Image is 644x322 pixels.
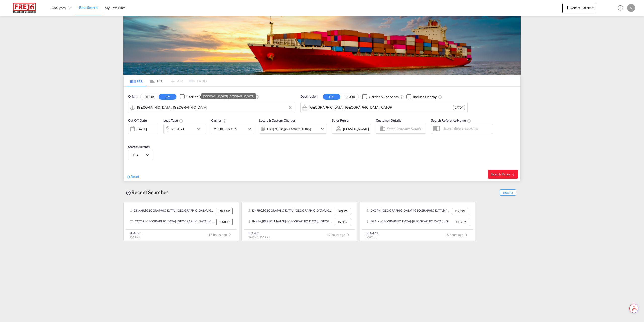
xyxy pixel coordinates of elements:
div: INNSA, Jawaharlal Nehru (Nhava Sheva), India, Indian Subcontinent, Asia Pacific [248,219,333,225]
md-pagination-wrapper: Use the left and right arrow keys to navigate between tabs [126,75,207,86]
span: Search Reference Name [431,118,471,122]
input: Enter Customer Details [387,125,424,132]
div: Freight Origin Factory Stuffingicon-chevron-down [259,124,327,134]
div: CATOR [216,219,233,225]
md-checkbox: Checkbox No Ink [180,94,216,99]
div: DKFRC, Fredericia, Denmark, Northern Europe, Europe [248,208,333,214]
div: [DATE] [128,124,158,134]
span: Show All [500,189,516,196]
div: SEA-FCL [248,231,270,235]
md-icon: The selected Trucker/Carrierwill be displayed in the rate results If the rates are from another f... [223,119,227,123]
div: [GEOGRAPHIC_DATA], [GEOGRAPHIC_DATA] [203,93,254,99]
div: INNSA [335,219,351,225]
button: CY [323,94,340,100]
div: DKCPH, Copenhagen (Kobenhavn), Denmark, Northern Europe, Europe [366,208,451,214]
div: 20GP x1 [172,125,184,132]
div: icon-refreshReset [126,174,139,180]
md-icon: icon-plus 400-fg [565,5,571,11]
md-icon: Unchecked: Search for CY (Container Yard) services for all selected carriers.Checked : Search for... [400,95,404,99]
recent-search-card: DKFRC, [GEOGRAPHIC_DATA], [GEOGRAPHIC_DATA], [GEOGRAPHIC_DATA], [GEOGRAPHIC_DATA] DKFRCINNSA, [PE... [242,202,357,241]
div: [PERSON_NAME] [343,127,369,131]
md-checkbox: Checkbox No Ink [224,94,254,99]
md-icon: Unchecked: Ignores neighbouring ports when fetching rates.Checked : Includes neighbouring ports w... [438,95,442,99]
div: EGALY [453,219,469,225]
span: 20GP x 1 [129,236,140,239]
span: 40HC x 1, 20GP x 1 [248,236,270,239]
div: CATOR, Toronto, ON, Canada, North America, Americas [130,219,215,225]
div: DKFRC [335,208,351,214]
div: N [627,4,635,12]
div: [DATE] [136,127,147,131]
span: Origin [128,94,137,99]
div: DKAAR, Aarhus, Denmark, Northern Europe, Europe [130,208,215,214]
md-icon: icon-refresh [126,175,131,179]
md-select: Select Currency: $ USDUnited States Dollar [131,151,150,159]
md-icon: icon-chevron-right [345,232,351,238]
span: USD [131,153,145,157]
md-icon: icon-chevron-down [196,126,205,132]
md-tab-item: LCL [146,75,166,86]
button: CY [159,94,176,100]
span: Destination [300,94,317,99]
div: EGALY, Alexandria (El Iskandariya), Egypt, Northern Africa, Africa [366,219,452,225]
span: My Rate Files [105,6,125,10]
span: Customer Details [376,118,401,122]
button: Clear Input [286,104,294,111]
button: DOOR [341,94,359,100]
input: Search by Port [309,104,453,111]
span: Cut Off Date [128,118,147,122]
div: SEA-FCL [129,231,142,235]
md-icon: Your search will be saved by the below given name [467,119,471,123]
md-input-container: Aarhus, DKAAR [128,102,295,113]
span: Locals & Custom Charges [259,118,296,122]
div: CATOR [453,105,465,110]
span: Reset [131,174,139,179]
span: 17 hours ago [327,233,351,237]
recent-search-card: DKCPH, [GEOGRAPHIC_DATA] ([GEOGRAPHIC_DATA]), [GEOGRAPHIC_DATA], [GEOGRAPHIC_DATA], [GEOGRAPHIC_D... [360,202,475,241]
div: DKAAR [216,208,233,214]
div: 20GP x1icon-chevron-down [163,124,206,134]
img: LCL+%26+FCL+BACKGROUND.png [123,16,521,75]
span: Sales Person [332,118,350,122]
span: 40HC x 1 [366,236,377,239]
recent-search-card: DKAAR, [GEOGRAPHIC_DATA], [GEOGRAPHIC_DATA], [GEOGRAPHIC_DATA], [GEOGRAPHIC_DATA] DKAARCATOR, [GE... [123,202,239,241]
span: Search Rates [491,172,515,176]
md-icon: icon-chevron-right [227,232,233,238]
div: DKCPH [452,208,469,214]
div: Recent Searches [123,187,171,198]
span: Rate Search [79,5,98,10]
md-icon: icon-arrow-right [511,173,515,176]
span: 17 hours ago [208,233,233,237]
md-checkbox: Checkbox No Ink [406,94,437,99]
md-checkbox: Checkbox No Ink [362,94,399,99]
span: Analytics [51,5,66,10]
div: Origin DOOR CY Checkbox No InkUnchecked: Search for CY (Container Yard) services for all selected... [124,87,520,181]
span: Search Currency [128,145,150,149]
input: Search by Port [137,104,293,111]
div: Include Nearby [413,94,437,99]
div: Help [616,4,627,13]
span: Help [616,4,625,12]
span: Load Type [163,118,183,122]
span: Carrier [211,118,227,122]
input: Search Reference Name [441,125,493,132]
md-icon: icon-chevron-down [319,126,325,132]
md-icon: icon-chevron-right [463,232,469,238]
div: Carrier SD Services [186,94,216,99]
span: 18 hours ago [445,233,469,237]
md-icon: Unchecked: Ignores neighbouring ports when fetching rates.Checked : Includes neighbouring ports w... [255,95,259,99]
div: SEA-FCL [366,231,379,235]
md-input-container: Toronto, ON, CATOR [301,102,467,113]
div: Carrier SD Services [369,94,399,99]
md-icon: icon-information-outline [179,119,183,123]
button: icon-plus 400-fgCreate Ratecard [562,3,596,13]
md-icon: icon-backup-restore [125,190,131,196]
md-select: Sales Person: Nikolaj Korsvold [343,125,369,132]
div: Freight Origin Factory Stuffing [267,125,311,132]
md-tab-item: FCL [126,75,146,86]
button: Search Ratesicon-arrow-right [488,170,518,179]
img: 586607c025bf11f083711d99603023e7.png [8,2,42,14]
md-datepicker: Select [128,134,132,140]
button: DOOR [140,94,158,100]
